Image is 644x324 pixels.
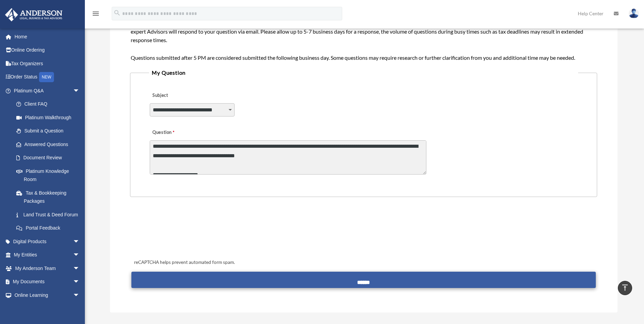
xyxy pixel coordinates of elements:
[5,70,90,84] a: Order StatusNEW
[92,10,100,18] i: menu
[73,235,87,249] span: arrow_drop_down
[5,30,90,43] a: Home
[73,288,87,302] span: arrow_drop_down
[73,275,87,289] span: arrow_drop_down
[629,8,639,18] img: User Pic
[621,284,629,292] i: vertical_align_top
[5,84,90,97] a: Platinum Q&Aarrow_drop_down
[5,43,90,57] a: Online Ordering
[10,138,90,151] a: Answered Questions
[5,235,90,248] a: Digital Productsarrow_drop_down
[10,186,90,208] a: Tax & Bookkeeping Packages
[10,124,87,138] a: Submit a Question
[150,128,202,137] label: Question
[73,262,87,275] span: arrow_drop_down
[5,288,90,302] a: Online Learningarrow_drop_down
[3,8,65,21] img: Anderson Advisors Platinum Portal
[10,111,90,124] a: Platinum Walkthrough
[10,208,90,221] a: Land Trust & Deed Forum
[131,258,595,267] div: reCAPTCHA helps prevent automated form spam.
[149,68,578,77] legend: My Question
[10,164,90,186] a: Platinum Knowledge Room
[92,12,100,18] a: menu
[5,262,90,275] a: My Anderson Teamarrow_drop_down
[39,72,54,82] div: NEW
[150,91,214,100] label: Subject
[5,57,90,70] a: Tax Organizers
[5,248,90,262] a: My Entitiesarrow_drop_down
[10,221,90,235] a: Portal Feedback
[132,218,235,245] iframe: reCAPTCHA
[618,281,632,295] a: vertical_align_top
[73,84,87,98] span: arrow_drop_down
[10,97,90,111] a: Client FAQ
[5,275,90,289] a: My Documentsarrow_drop_down
[10,151,90,165] a: Document Review
[113,9,121,17] i: search
[73,248,87,262] span: arrow_drop_down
